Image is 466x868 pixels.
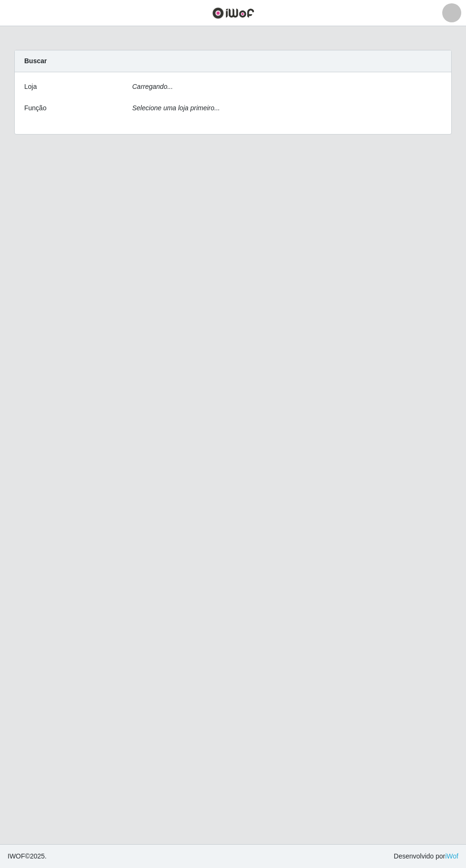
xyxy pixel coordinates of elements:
[8,852,25,860] span: IWOF
[132,83,173,90] i: Carregando...
[212,7,254,19] img: CoreUI Logo
[24,82,37,92] label: Loja
[8,851,47,861] span: © 2025 .
[132,104,220,112] i: Selecione uma loja primeiro...
[445,852,458,860] a: iWof
[394,851,458,861] span: Desenvolvido por
[24,103,47,113] label: Função
[24,57,47,65] strong: Buscar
